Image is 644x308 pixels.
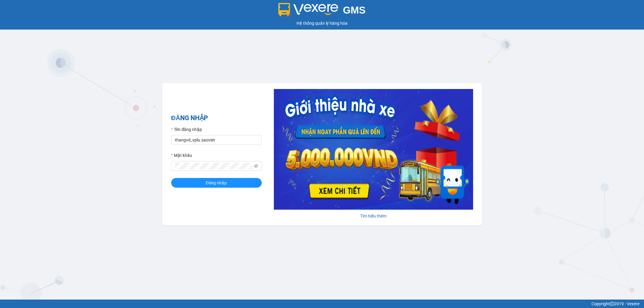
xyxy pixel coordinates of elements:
[610,302,614,306] span: copyright
[171,178,262,188] button: Đăng nhập
[171,113,262,123] h2: ĐĂNG NHẬP
[2,20,642,27] div: Hệ thống quản lý hàng hóa
[171,126,202,133] label: Tên đăng nhập
[171,135,262,145] input: Tên đăng nhập
[278,9,366,14] a: GMS
[206,179,227,186] span: Đăng nhập
[254,164,258,168] span: eye-invisible
[343,5,366,16] span: GMS
[274,89,473,210] img: banner-0
[175,163,253,169] input: Mật khẩu
[171,152,192,159] label: Mật khẩu
[274,213,473,219] div: Tìm hiểu thêm
[5,300,639,307] div: Copyright 2019 - Vexere
[278,3,338,16] img: logo 2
